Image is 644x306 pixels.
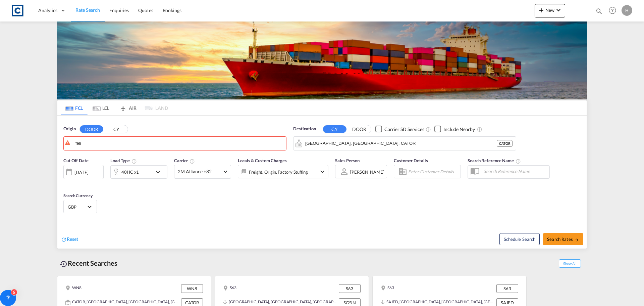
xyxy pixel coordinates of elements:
[559,259,581,268] span: Show All
[426,127,431,132] md-icon: Unchecked: Search for CY (Container Yard) services for all selected carriers.Checked : Search for...
[63,178,68,187] md-datepicker: Select
[607,5,618,16] span: Help
[174,158,195,163] span: Carrier
[57,116,587,249] div: Origin DOOR CY GB-WN8, West LancashireDestination CY DOORCheckbox No InkUnchecked: Search for CY ...
[110,158,137,163] span: Load Type
[575,237,579,242] md-icon: icon-arrow-right
[38,7,57,14] span: Analytics
[305,138,497,148] input: Search by Port
[65,284,82,293] div: WN8
[238,165,328,178] div: Freight Origin Factory Stuffingicon-chevron-down
[496,284,518,293] div: S63
[318,168,326,176] md-icon: icon-chevron-down
[75,138,283,148] input: Search by Door
[110,165,167,179] div: 40HC x1icon-chevron-down
[554,6,562,14] md-icon: icon-chevron-down
[497,140,513,147] div: CATOR
[57,21,587,99] img: LCL+%26+FCL+BACKGROUND.png
[350,167,385,177] md-select: Sales Person: Hannah Nutter
[434,126,475,133] md-checkbox: Checkbox No Ink
[543,233,583,245] button: Search Ratesicon-arrow-right
[181,284,203,293] div: WN8
[61,100,88,115] md-tab-item: FCL
[375,126,424,133] md-checkbox: Checkbox No Ink
[223,284,236,293] div: S63
[63,126,75,132] span: Origin
[537,6,545,14] md-icon: icon-plus 400-fg
[88,100,114,115] md-tab-item: LCL
[138,7,153,13] span: Quotes
[477,127,482,132] md-icon: Unchecked: Ignores neighbouring ports when fetching rates.Checked : Includes neighbouring ports w...
[499,233,540,245] button: Note: By default Schedule search will only considerorigin ports, destination ports and cut off da...
[323,125,346,133] button: CY
[121,167,139,177] div: 40HC x1
[61,236,67,243] md-icon: icon-refresh
[443,126,475,133] div: Include Nearby
[381,284,394,293] div: S63
[293,126,316,132] span: Destination
[10,3,25,18] img: 1fdb9190129311efbfaf67cbb4249bed.jpeg
[408,167,459,177] input: Enter Customer Details
[131,159,137,164] md-icon: icon-information-outline
[63,165,104,179] div: [DATE]
[535,4,565,17] button: icon-plus 400-fgNewicon-chevron-down
[63,158,89,163] span: Cut Off Date
[57,256,120,271] div: Recent Searches
[335,158,360,163] span: Sales Person
[622,5,632,16] div: H
[119,104,127,109] md-icon: icon-airplane
[178,168,221,175] span: 2M Alliance +82
[350,169,384,175] div: [PERSON_NAME]
[61,100,168,115] md-pagination-wrapper: Use the left and right arrow keys to navigate between tabs
[339,284,361,293] div: S63
[394,158,428,163] span: Customer Details
[238,158,287,163] span: Locals & Custom Charges
[547,236,579,242] span: Search Rates
[468,158,521,163] span: Search Reference Name
[67,202,93,212] md-select: Select Currency: £ GBPUnited Kingdom Pound
[480,166,549,176] input: Search Reference Name
[595,7,603,17] div: icon-magnify
[190,159,195,164] md-icon: The selected Trucker/Carrierwill be displayed in the rate results If the rates are from another f...
[109,7,129,13] span: Enquiries
[67,236,78,242] span: Reset
[607,5,622,17] div: Help
[595,7,603,15] md-icon: icon-magnify
[154,168,165,176] md-icon: icon-chevron-down
[293,137,516,150] md-input-container: Toronto, ON, CATOR
[64,137,286,150] md-input-container: GB-WN8, West Lancashire
[537,7,562,13] span: New
[516,159,521,164] md-icon: Your search will be saved by the below given name
[80,125,103,133] button: DOOR
[104,125,128,133] button: CY
[74,169,88,175] div: [DATE]
[60,260,68,268] md-icon: icon-backup-restore
[61,236,78,243] div: icon-refreshReset
[75,7,100,13] span: Rate Search
[347,125,371,133] button: DOOR
[114,100,141,115] md-tab-item: AIR
[384,126,424,133] div: Carrier SD Services
[68,204,87,210] span: GBP
[163,7,181,13] span: Bookings
[249,167,308,177] div: Freight Origin Factory Stuffing
[63,193,93,198] span: Search Currency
